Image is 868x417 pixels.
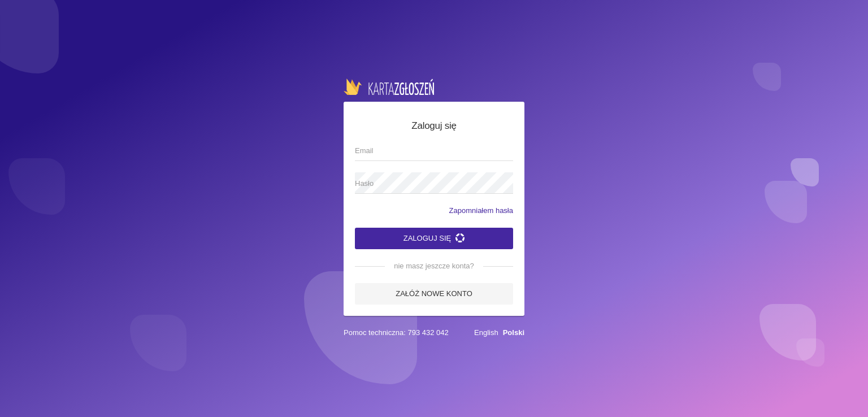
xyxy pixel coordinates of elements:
[355,172,513,194] input: Hasło
[344,327,449,338] span: Pomoc techniczna: 793 432 042
[355,119,513,133] h5: Zaloguj się
[474,328,498,337] a: English
[355,228,513,249] button: Zaloguj się
[355,140,513,161] input: Email
[449,205,513,216] a: Zapomniałem hasła
[503,328,524,337] a: Polski
[344,79,434,94] img: logo-karta.png
[385,260,483,272] span: nie masz jeszcze konta?
[355,145,502,157] span: Email
[355,283,513,305] a: Załóż nowe konto
[355,178,502,189] span: Hasło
